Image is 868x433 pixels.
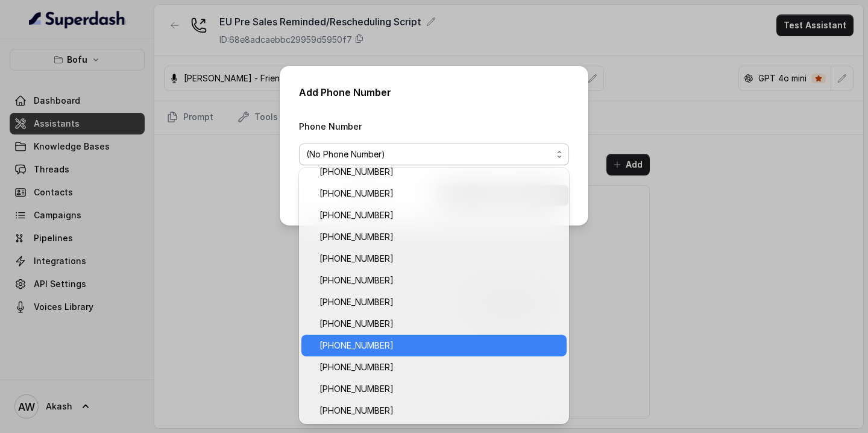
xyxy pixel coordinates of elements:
[306,147,552,162] span: (No Phone Number)
[299,144,569,165] button: (No Phone Number)
[319,208,559,223] span: [PHONE_NUMBER]
[319,295,559,309] span: [PHONE_NUMBER]
[319,360,559,375] span: [PHONE_NUMBER]
[319,186,559,201] span: [PHONE_NUMBER]
[319,382,559,396] span: [PHONE_NUMBER]
[299,168,569,424] div: (No Phone Number)
[319,230,559,244] span: [PHONE_NUMBER]
[319,403,559,418] span: [PHONE_NUMBER]
[319,251,559,266] span: [PHONE_NUMBER]
[319,317,559,331] span: [PHONE_NUMBER]
[319,165,559,179] span: [PHONE_NUMBER]
[319,338,559,353] span: [PHONE_NUMBER]
[319,273,559,288] span: [PHONE_NUMBER]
